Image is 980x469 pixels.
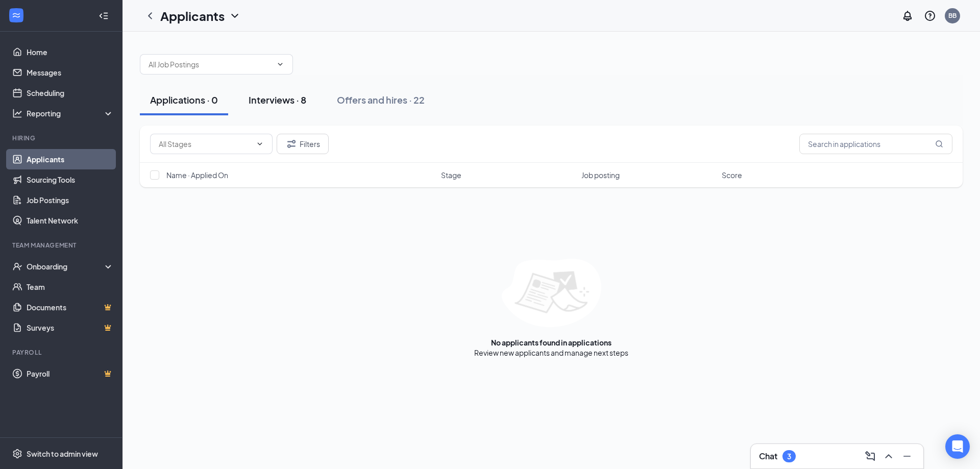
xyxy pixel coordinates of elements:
svg: Analysis [12,108,22,118]
span: Name · Applied On [166,170,228,180]
button: ComposeMessage [862,448,878,464]
svg: Settings [12,449,22,459]
div: Open Intercom Messenger [945,434,970,459]
button: ChevronUp [880,448,897,464]
div: Team Management [12,241,112,250]
a: Home [27,42,114,62]
div: Hiring [12,134,112,142]
a: PayrollCrown [27,363,114,384]
svg: QuestionInfo [924,10,936,22]
button: Filter Filters [277,134,329,154]
a: Team [27,277,114,297]
svg: UserCheck [12,261,22,271]
svg: Notifications [901,10,914,22]
a: Job Postings [27,190,114,210]
a: SurveysCrown [27,317,114,338]
button: Minimize [899,448,915,464]
svg: ComposeMessage [864,450,876,462]
svg: WorkstreamLogo [11,10,21,20]
svg: ChevronDown [276,60,284,68]
svg: ChevronLeft [144,10,156,22]
div: Switch to admin view [27,449,98,459]
a: DocumentsCrown [27,297,114,317]
div: 3 [787,452,791,461]
svg: ChevronUp [883,450,895,462]
div: Payroll [12,348,112,357]
div: Applications · 0 [150,93,218,106]
svg: Collapse [99,11,109,21]
svg: MagnifyingGlass [935,140,943,148]
div: Review new applicants and manage next steps [474,348,628,358]
div: Onboarding [27,261,105,271]
input: All Stages [159,138,252,150]
svg: ChevronDown [229,10,241,22]
h3: Chat [759,451,777,462]
span: Score [722,170,742,180]
span: Stage [441,170,461,180]
input: Search in applications [799,134,952,154]
div: Interviews · 8 [249,93,306,106]
a: Talent Network [27,210,114,231]
div: BB [948,11,957,20]
a: Applicants [27,149,114,169]
svg: ChevronDown [256,140,264,148]
input: All Job Postings [149,59,272,70]
div: No applicants found in applications [491,337,611,348]
a: Sourcing Tools [27,169,114,190]
a: Scheduling [27,83,114,103]
svg: Minimize [901,450,913,462]
svg: Filter [285,138,298,150]
span: Job posting [581,170,620,180]
h1: Applicants [160,7,225,24]
a: Messages [27,62,114,83]
div: Offers and hires · 22 [337,93,425,106]
div: Reporting [27,108,114,118]
img: empty-state [502,259,601,327]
